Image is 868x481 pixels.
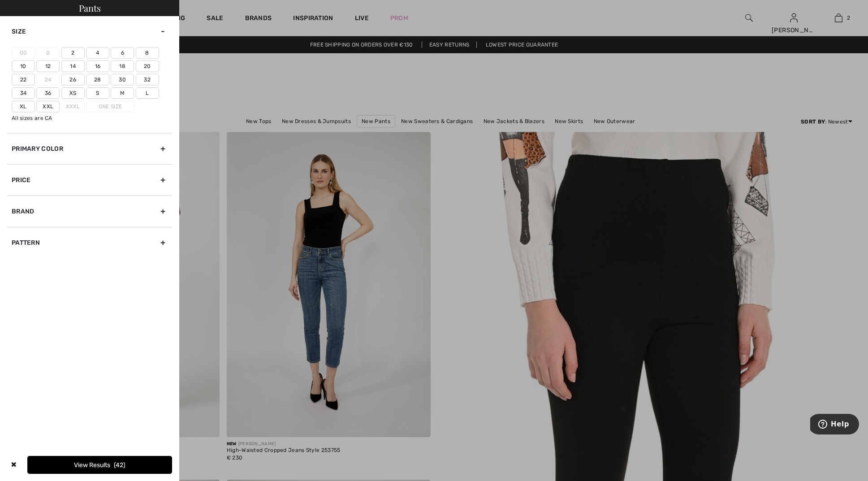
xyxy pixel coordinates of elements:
[86,87,109,99] label: S
[12,101,35,112] label: Xl
[136,60,159,72] label: 20
[7,456,20,474] div: ✖
[12,87,35,99] label: 34
[36,60,60,72] label: 12
[86,47,109,59] label: 4
[12,60,35,72] label: 10
[61,87,85,99] label: Xs
[111,47,134,59] label: 6
[36,74,60,85] label: 24
[61,47,85,59] label: 2
[36,47,60,59] label: 0
[86,101,134,112] label: One Size
[136,87,159,99] label: L
[86,60,109,72] label: 16
[12,74,35,85] label: 22
[111,87,134,99] label: M
[27,456,172,474] button: View Results42
[61,101,85,112] label: Xxxl
[36,101,60,112] label: Xxl
[111,74,134,85] label: 30
[114,461,125,469] span: 42
[136,47,159,59] label: 8
[7,164,172,196] div: Price
[7,133,172,164] div: Primary Color
[86,74,109,85] label: 28
[810,414,859,436] iframe: Opens a widget where you can find more information
[36,87,60,99] label: 36
[111,60,134,72] label: 18
[61,60,85,72] label: 14
[7,16,172,47] div: Size
[61,74,85,85] label: 26
[7,196,172,227] div: Brand
[7,227,172,258] div: Pattern
[136,74,159,85] label: 32
[12,47,35,59] label: 00
[12,114,172,122] div: All sizes are CA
